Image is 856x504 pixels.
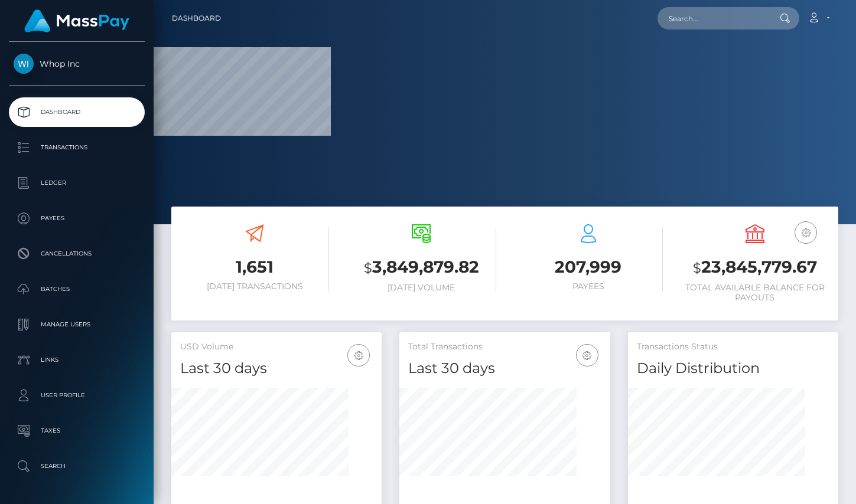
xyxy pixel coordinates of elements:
[9,310,145,339] a: Manage Users
[180,358,373,379] h4: Last 30 days
[637,358,829,379] h4: Daily Distribution
[364,260,372,276] small: $
[14,387,140,404] p: User Profile
[408,341,601,353] h5: Total Transactions
[9,133,145,162] a: Transactions
[180,282,329,292] h6: [DATE] Transactions
[9,58,145,69] span: Whop Inc
[14,280,140,298] p: Batches
[681,283,829,303] h6: Total Available Balance for Payouts
[180,256,329,279] h3: 1,651
[514,256,663,279] h3: 207,999
[14,54,34,74] img: Whop Inc
[14,174,140,192] p: Ledger
[9,204,145,233] a: Payees
[9,168,145,198] a: Ledger
[180,341,373,353] h5: USD Volume
[14,316,140,333] p: Manage Users
[347,256,496,280] h3: 3,849,879.82
[347,283,496,293] h6: [DATE] Volume
[9,345,145,375] a: Links
[693,260,701,276] small: $
[14,351,140,369] p: Links
[637,341,829,353] h5: Transactions Status
[9,97,145,127] a: Dashboard
[14,457,140,475] p: Search
[14,139,140,156] p: Transactions
[9,416,145,446] a: Taxes
[658,7,769,30] input: Search...
[9,239,145,269] a: Cancellations
[9,274,145,304] a: Batches
[14,245,140,263] p: Cancellations
[14,210,140,227] p: Payees
[681,256,829,280] h3: 23,845,779.67
[172,6,221,31] a: Dashboard
[514,282,663,292] h6: Payees
[408,358,601,379] h4: Last 30 days
[14,103,140,121] p: Dashboard
[14,422,140,440] p: Taxes
[24,9,129,32] img: MassPay Logo
[9,381,145,410] a: User Profile
[9,451,145,481] a: Search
